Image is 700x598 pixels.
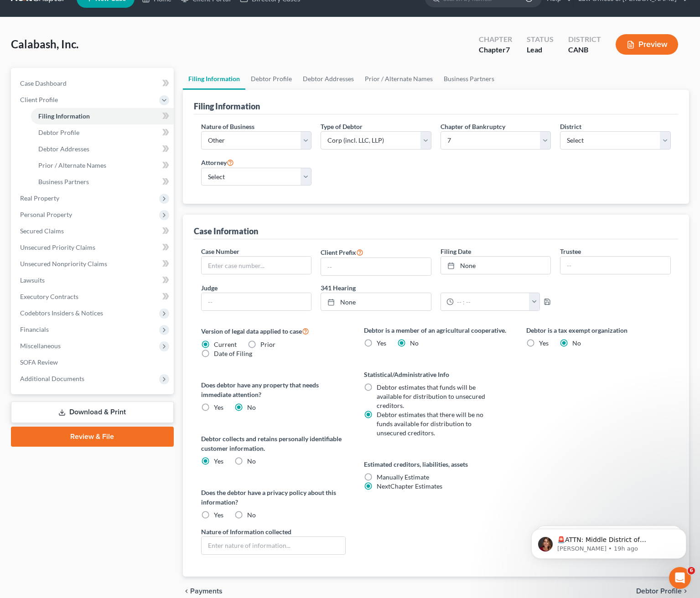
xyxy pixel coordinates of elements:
a: None [441,257,551,274]
span: 6 [688,567,695,574]
input: -- [560,257,670,274]
span: Filing Information [38,112,90,120]
span: Yes [214,403,223,411]
span: No [247,457,256,465]
span: Additional Documents [20,375,84,382]
label: Trustee [560,247,581,256]
span: Executory Contracts [20,293,78,300]
button: Debtor Profile chevron_right [636,588,689,595]
a: Executory Contracts [13,289,174,305]
span: Personal Property [20,211,72,218]
label: Judge [201,283,218,293]
label: Debtor collects and retains personally identifiable customer information. [201,434,346,453]
label: Nature of Information collected [201,527,291,536]
label: Estimated creditors, liabilities, assets [364,459,508,469]
button: Preview [616,34,678,55]
input: -- : -- [454,293,529,310]
a: Debtor Addresses [31,141,174,157]
span: Unsecured Priority Claims [20,243,95,251]
a: Review & File [11,427,174,447]
a: SOFA Review [13,354,174,371]
span: SOFA Review [20,358,58,366]
i: chevron_left [183,588,190,595]
label: Does the debtor have a privacy policy about this information? [201,488,346,507]
label: Filing Date [441,247,471,256]
label: Chapter of Bankruptcy [441,122,505,131]
iframe: Intercom notifications message [518,510,700,573]
span: Manually Estimate [377,473,429,481]
a: Debtor Profile [31,124,174,141]
span: Unsecured Nonpriority Claims [20,260,107,268]
a: Filing Information [183,68,245,90]
span: Yes [377,339,386,347]
span: Debtor estimates that there will be no funds available for distribution to unsecured creditors. [377,411,483,437]
a: Secured Claims [13,223,174,239]
span: No [572,339,581,347]
a: Business Partners [438,68,500,90]
button: chevron_left Payments [183,588,223,595]
iframe: Intercom live chat [669,567,691,589]
div: Status [527,34,554,45]
span: Debtor Profile [38,129,79,136]
a: Prior / Alternate Names [359,68,438,90]
span: Current [214,340,237,348]
a: Unsecured Priority Claims [13,239,174,256]
label: Case Number [201,247,239,256]
label: Debtor is a tax exempt organization [526,325,671,335]
label: Does debtor have any property that needs immediate attention? [201,380,346,399]
span: Yes [214,511,223,519]
a: Lawsuits [13,272,174,289]
a: Filing Information [31,108,174,124]
a: Business Partners [31,174,174,190]
span: Codebtors Insiders & Notices [20,309,103,317]
label: Type of Debtor [321,122,363,131]
span: Yes [539,339,549,347]
a: Unsecured Nonpriority Claims [13,256,174,272]
span: Lawsuits [20,276,45,284]
div: CANB [568,45,601,55]
label: Nature of Business [201,122,254,131]
div: Lead [527,45,554,55]
div: District [568,34,601,45]
div: Chapter [479,34,512,45]
span: Debtor Addresses [38,145,89,153]
div: Case Information [194,226,258,237]
a: Debtor Profile [245,68,297,90]
span: Prior / Alternate Names [38,161,106,169]
label: 341 Hearing [316,283,555,293]
span: Debtor estimates that funds will be available for distribution to unsecured creditors. [377,383,485,409]
a: Download & Print [11,402,174,423]
a: Debtor Addresses [297,68,359,90]
span: 7 [506,45,510,54]
a: Case Dashboard [13,75,174,92]
span: Payments [190,588,223,595]
div: Chapter [479,45,512,55]
span: Client Profile [20,96,58,103]
input: -- [321,258,431,275]
label: District [560,122,581,131]
span: Prior [260,340,275,348]
span: NextChapter Estimates [377,482,442,490]
span: Secured Claims [20,227,64,235]
span: Yes [214,457,223,465]
span: Debtor Profile [636,588,682,595]
label: Client Prefix [321,247,363,258]
span: No [247,403,256,411]
span: Real Property [20,194,59,202]
span: Financials [20,325,49,333]
input: Enter case number... [202,257,311,274]
span: Miscellaneous [20,342,61,350]
i: chevron_right [682,588,689,595]
span: Business Partners [38,178,89,186]
input: -- [202,293,311,310]
label: Statistical/Administrative Info [364,370,508,379]
label: Attorney [201,157,234,168]
input: Enter nature of information... [202,537,345,554]
span: Case Dashboard [20,79,67,87]
span: No [410,339,419,347]
label: Version of legal data applied to case [201,325,346,336]
label: Debtor is a member of an agricultural cooperative. [364,325,508,335]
